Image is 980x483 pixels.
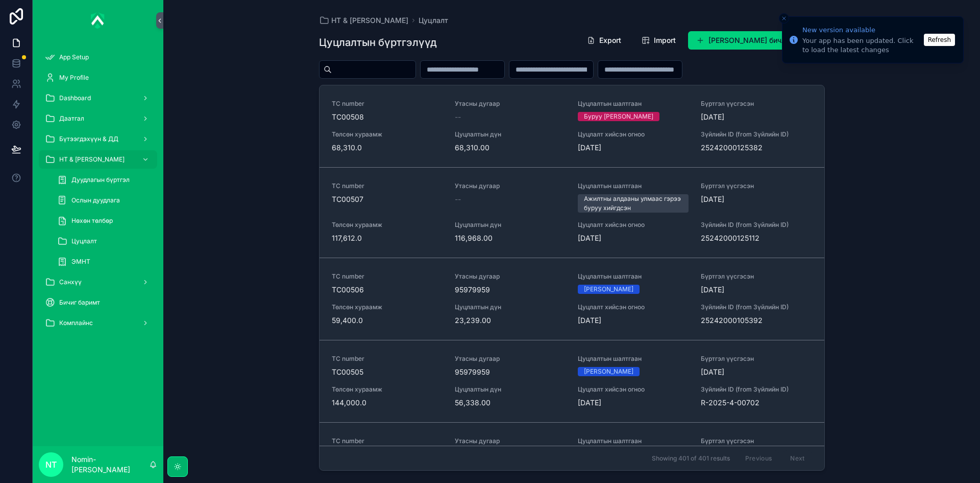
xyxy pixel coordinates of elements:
[332,315,443,326] span: 59,400.0
[578,315,689,326] span: [DATE]
[332,367,443,377] span: TC00505
[320,85,824,167] a: TC numberTC00508Утасны дугаар--Цуцлалтын шалтгаанБуруу [PERSON_NAME]Бүртгэл үүсгэсэн[DATE]Төлсөн ...
[332,112,443,122] span: TC00508
[578,437,689,445] span: Цуцлалтын шалтгаан
[455,272,566,281] span: Утасны дугаар
[71,196,120,204] span: Ослын дуудлага
[455,285,566,295] span: 95979959
[578,100,689,108] span: Цуцлалтын шалтгаан
[652,454,730,463] span: Showing 401 of 401 results
[578,398,689,408] span: [DATE]
[455,100,566,108] span: Утасны дугаар
[455,303,566,311] span: Цуцлалтын дүн
[39,130,157,148] a: Бүтээгдэхүүн & ДД
[59,74,89,82] span: My Profile
[578,355,689,363] span: Цуцлалтын шалтгаан
[71,176,130,184] span: Дуудлагын бүртгэл
[578,385,689,394] span: Цуцлалт хийсэн огноо
[701,272,812,281] span: Бүртгэл үүсгэсэн
[319,35,437,50] h1: Цуцлалтын бүртгэлүүд
[332,303,443,311] span: Төлсөн хураамж
[802,36,921,55] div: Your app has been updated. Click to load the latest changes
[701,315,812,326] span: 25242000105392
[688,31,825,50] button: [PERSON_NAME] бичлэг нэмэх
[33,41,163,346] div: scrollable content
[59,94,91,102] span: Dashboard
[578,221,689,229] span: Цуцлалт хийсэн огноо
[701,182,812,190] span: Бүртгэл үүсгэсэн
[45,458,57,471] span: NT
[331,15,408,26] span: НТ & [PERSON_NAME]
[701,437,812,445] span: Бүртгэл үүсгэсэн
[419,15,448,26] a: Цуцлалт
[71,217,113,225] span: Нөхөн төлбөр
[455,112,461,122] span: --
[320,340,824,422] a: TC numberTC00505Утасны дугаар95979959Цуцлалтын шалтгаан[PERSON_NAME]Бүртгэл үүсгэсэн[DATE]Төлсөн ...
[455,143,566,153] span: 68,310.00
[455,221,566,229] span: Цуцлалтын дүн
[332,182,443,190] span: TC number
[332,285,443,295] span: TC00506
[71,237,97,245] span: Цуцлалт
[59,278,82,286] span: Санхүү
[332,221,443,229] span: Төлсөн хураамж
[701,367,812,377] span: [DATE]
[39,273,157,291] a: Санхүү
[455,437,566,445] span: Утасны дугаар
[332,385,443,394] span: Төлсөн хураамж
[455,182,566,190] span: Утасны дугаар
[578,272,689,281] span: Цуцлалтын шалтгаан
[320,258,824,340] a: TC numberTC00506Утасны дугаар95979959Цуцлалтын шалтгаан[PERSON_NAME]Бүртгэл үүсгэсэн[DATE]Төлсөн ...
[59,114,84,123] span: Даатгал
[39,109,157,128] a: Даатгал
[455,130,566,139] span: Цуцлалтын дүн
[332,130,443,139] span: Төлсөн хураамж
[578,303,689,311] span: Цуцлалт хийсэн огноо
[71,454,149,475] p: Nomin-[PERSON_NAME]
[59,298,100,307] span: Бичиг баримт
[701,194,812,204] span: [DATE]
[455,367,566,377] span: 95979959
[701,100,812,108] span: Бүртгэл үүсгэсэн
[578,233,689,243] span: [DATE]
[39,314,157,332] a: Комплайнс
[701,143,812,153] span: 25242000125382
[39,150,157,169] a: НТ & [PERSON_NAME]
[332,100,443,108] span: TC number
[779,13,789,24] button: Close toast
[579,31,629,50] button: Export
[59,319,93,327] span: Комплайнс
[701,398,812,408] span: R-2025-4-00702
[319,15,408,26] a: НТ & [PERSON_NAME]
[332,398,443,408] span: 144,000.0
[59,135,118,143] span: Бүтээгдэхүүн & ДД
[578,143,689,153] span: [DATE]
[578,130,689,139] span: Цуцлалт хийсэн огноо
[320,167,824,258] a: TC numberTC00507Утасны дугаар--Цуцлалтын шалтгаанАжилтны алдааны улмаас гэрээ буруу хийгдсэнБүртг...
[455,398,566,408] span: 56,338.00
[701,385,812,394] span: Зүйлийн ID (from Зүйлийн ID)
[332,355,443,363] span: TC number
[455,194,461,204] span: --
[39,89,157,107] a: Dashboard
[701,285,812,295] span: [DATE]
[455,315,566,326] span: 23,239.00
[332,143,443,153] span: 68,310.0
[39,48,157,66] a: App Setup
[578,182,689,190] span: Цуцлалтын шалтгаан
[584,285,633,294] div: [PERSON_NAME]
[39,68,157,87] a: My Profile
[584,367,633,376] div: [PERSON_NAME]
[701,355,812,363] span: Бүртгэл үүсгэсэн
[59,53,89,61] span: App Setup
[51,232,157,250] a: Цуцлалт
[701,233,812,243] span: 25242000125112
[701,303,812,311] span: Зүйлийн ID (from Зүйлийн ID)
[455,355,566,363] span: Утасны дугаар
[584,194,682,213] div: Ажилтны алдааны улмаас гэрээ буруу хийгдсэн
[924,34,955,46] button: Refresh
[455,233,566,243] span: 116,968.00
[332,437,443,445] span: TC number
